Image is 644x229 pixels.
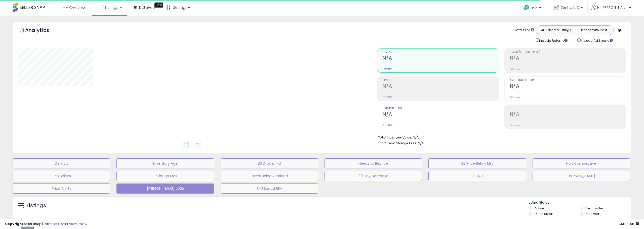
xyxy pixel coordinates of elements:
[383,124,392,127] small: Prev: N/A
[418,141,424,146] span: N/A
[5,221,23,226] strong: Copyright
[510,67,520,70] small: Prev: N/A
[510,107,626,110] span: ROI
[575,27,612,33] button: Listings With Cost
[378,141,417,145] b: Short Term Storage Fees:
[221,171,318,181] button: Items Being Repriced
[510,51,626,54] span: Profit [PERSON_NAME]
[574,37,621,43] div: Include Ad Spend
[532,37,574,43] div: Include Returns
[383,55,499,62] h2: N/A
[561,5,579,10] span: Zentra LLC
[69,5,86,10] span: Overview
[510,96,520,99] small: Prev: N/A
[510,55,626,62] h2: N/A
[537,27,575,33] button: All Selected Listings
[533,158,630,168] button: Non Competitive
[591,5,631,16] a: Hi [PERSON_NAME]
[221,158,318,168] button: BB Drop in 7d
[383,67,392,70] small: Prev: N/A
[378,134,623,140] li: N/A
[154,3,163,8] div: Tooltip anchor
[13,171,110,181] button: Top Sellers
[510,79,626,82] span: Avg. Buybox Share
[523,5,530,11] i: Get Help
[531,6,538,10] span: Help
[383,111,499,118] h2: N/A
[428,171,526,181] button: CP INV
[383,107,499,110] span: Ordered Items
[533,171,630,181] button: [PERSON_NAME]
[383,96,392,99] small: Prev: N/A
[378,135,412,140] b: Total Inventory Value:
[383,83,499,90] h2: N/A
[116,171,214,181] button: Selling @ Max
[383,79,499,82] span: Profit
[221,184,318,194] button: SKU Squad REV
[510,111,626,118] h2: N/A
[116,158,214,168] button: Inventory Age
[383,51,499,54] span: Revenue
[519,1,546,16] a: Help
[325,171,422,181] button: 30 Day Decrease
[13,158,110,168] button: Default
[25,27,59,35] h5: Analytics
[139,5,155,10] span: DataHub
[510,124,520,127] small: Prev: N/A
[325,158,422,168] button: Needs to Reprice
[514,28,534,33] div: Totals For
[105,5,118,10] span: Listings
[5,222,87,226] div: seller snap | |
[428,158,526,168] button: BB Price Below Min
[597,5,627,10] span: Hi [PERSON_NAME]
[116,184,214,194] button: [PERSON_NAME] 2025
[13,184,110,194] button: Price Alerts
[510,83,626,90] h2: N/A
